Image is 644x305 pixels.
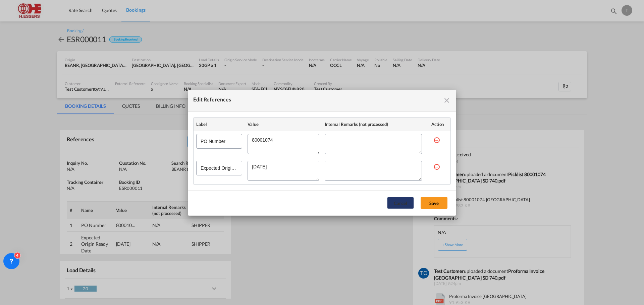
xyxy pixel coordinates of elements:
[425,118,450,131] th: Action
[322,118,425,131] th: Internal Remarks (not processed)
[196,161,242,175] input: Expected Origin Ready Date
[7,7,153,14] body: Editor, editor10
[433,137,440,143] md-icon: icon-minus-circle-outline red-400-fg s20 cursor mr-5
[193,95,231,106] div: Edit References
[443,96,451,104] md-icon: icon-close fg-AAA8AD cursor
[194,118,245,131] th: Label
[433,163,440,170] md-icon: icon-minus-circle-outline red-400-fg s20 cursor mr-5
[421,197,447,209] button: Save
[196,134,242,149] input: PO Number
[387,197,414,209] button: Cancel
[245,118,322,131] th: Value
[188,90,456,216] md-dialog: Edit References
